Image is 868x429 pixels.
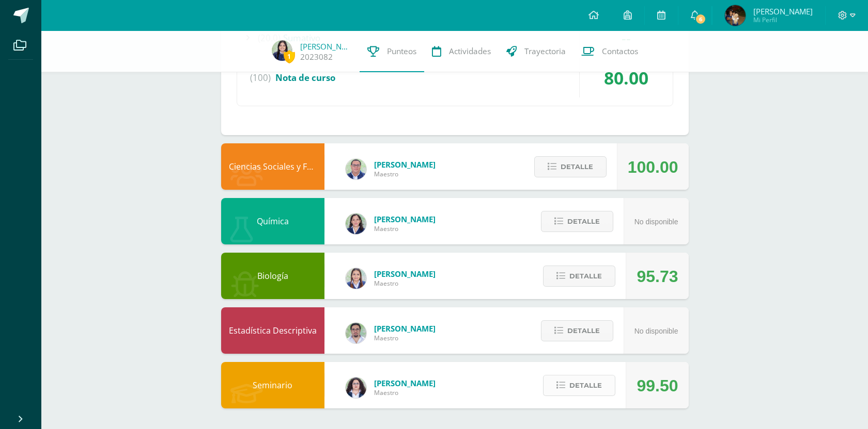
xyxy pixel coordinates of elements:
span: Contactos [602,46,638,57]
span: Trayectoria [524,46,566,57]
span: Maestro [374,224,436,233]
span: [PERSON_NAME] [374,378,436,388]
span: [PERSON_NAME] [753,6,813,16]
span: Detalle [567,212,600,231]
a: Contactos [574,31,646,72]
span: Punteos [387,46,416,57]
button: Detalle [543,375,615,396]
div: Ciencias Sociales y Formación Ciudadana 5 [221,143,324,190]
img: 85526fe70f0a80e44f2028c9f5c8a54d.png [346,268,366,289]
img: 656f7a99266cf95392b80afa09c4b642.png [272,40,292,61]
span: [PERSON_NAME] [374,159,436,170]
img: ba02aa29de7e60e5f6614f4096ff8928.png [346,377,366,398]
div: 100.00 [628,144,678,190]
span: Maestro [374,279,436,288]
span: No disponible [634,218,678,226]
span: Maestro [374,388,436,397]
img: 00229b7027b55c487e096d516d4a36c4.png [346,323,366,343]
div: Seminario [221,362,324,408]
button: Detalle [541,211,613,232]
a: Punteos [360,31,424,72]
div: 95.73 [637,253,678,300]
span: 1 [284,50,295,63]
button: Detalle [541,320,613,341]
span: Detalle [567,321,600,340]
a: Trayectoria [499,31,574,72]
span: 6 [695,13,706,25]
img: 3253901197f0ee943ba451173f398f72.png [725,5,746,26]
span: [PERSON_NAME] [374,323,436,334]
span: Maestro [374,334,436,342]
span: [PERSON_NAME] [374,269,436,279]
span: Detalle [569,267,602,286]
button: Detalle [543,266,615,287]
a: 2023082 [300,52,333,62]
span: Actividades [449,46,491,57]
div: Estadística Descriptiva [221,307,324,354]
div: 99.50 [637,362,678,409]
span: (100) [250,58,271,97]
div: 80.00 [580,58,673,97]
div: Biología [221,253,324,299]
span: No disponible [634,327,678,335]
span: Maestro [374,170,436,178]
a: [PERSON_NAME] [300,41,352,52]
span: Detalle [561,157,593,176]
span: [PERSON_NAME] [374,214,436,224]
img: 34baededec4b5a5d684641d5d0f97b48.png [346,213,366,234]
span: Mi Perfil [753,15,813,24]
button: Detalle [534,156,607,177]
a: Actividades [424,31,499,72]
span: Detalle [569,376,602,395]
span: Nota de curso [275,72,335,84]
div: Química [221,198,324,244]
img: c1c1b07ef08c5b34f56a5eb7b3c08b85.png [346,159,366,179]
